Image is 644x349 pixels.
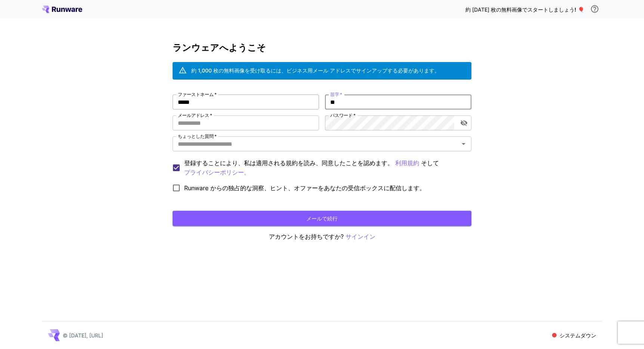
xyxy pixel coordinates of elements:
[173,42,266,53] font: ランウェアへようこそ
[560,332,596,339] font: システムダウン
[395,158,419,168] button: 登録することにより、私は適用される規約を読み、同意したことを認めます。 そして プライバシーポリシー。
[575,6,584,13] font: ! 🎈
[178,112,209,118] font: メールアドレス
[346,233,375,240] font: サインイン
[465,6,575,13] font: 約 [DATE] 枚の無料画像でスタートしましょう
[587,1,602,16] button: 無料クレジットを受け取るには、ビジネス用メール アドレスでサインアップし、弊社から送信されるメール内の確認リンクをクリックする必要があります。
[457,116,471,130] button: パスワードの表示を切り替える
[269,233,344,240] font: アカウントをお持ちですか?
[330,92,339,97] font: 苗字
[191,67,440,74] font: 約 1,000 枚の無料画像を受け取るには、ビジネス用メール アドレスでサインアップする必要があります。
[395,159,419,167] font: 利用規約
[346,232,375,241] button: サインイン
[306,215,338,222] font: メールで続行
[184,169,250,176] font: プライバシーポリシー。
[173,211,471,226] button: メールで続行
[184,159,393,167] font: 登録することにより、私は適用される規約を読み、同意したことを認めます。
[330,112,353,118] font: パスワード
[458,139,469,149] button: 開ける
[184,168,250,177] button: 登録することにより、私は適用される規約を読み、同意したことを認めます。 利用規約 そして
[184,184,425,192] font: Runware からの独占的な洞察、ヒント、オファーをあなたの受信ボックスに配信します。
[178,133,214,139] font: ちょっとした質問
[178,92,214,97] font: ファーストネーム
[63,332,103,339] font: © [DATE], [URL]
[421,159,439,167] font: そして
